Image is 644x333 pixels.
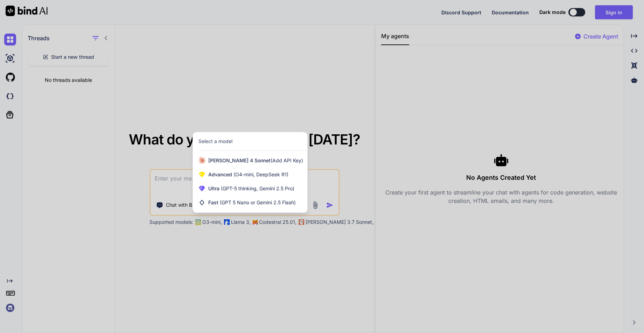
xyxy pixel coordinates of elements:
span: (O4-mini, DeepSeek R1) [232,171,288,177]
span: (Add API Key) [271,157,303,163]
span: Ultra [208,185,294,192]
span: Advanced [208,171,288,178]
div: Select a model [198,138,232,145]
span: Fast [208,199,296,206]
span: (GPT-5 thinking, Gemini 2.5 Pro) [219,185,294,191]
span: (GPT 5 Nano or Gemini 2.5 Flash) [220,199,296,205]
span: [PERSON_NAME] 4 Sonnet [208,157,303,164]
